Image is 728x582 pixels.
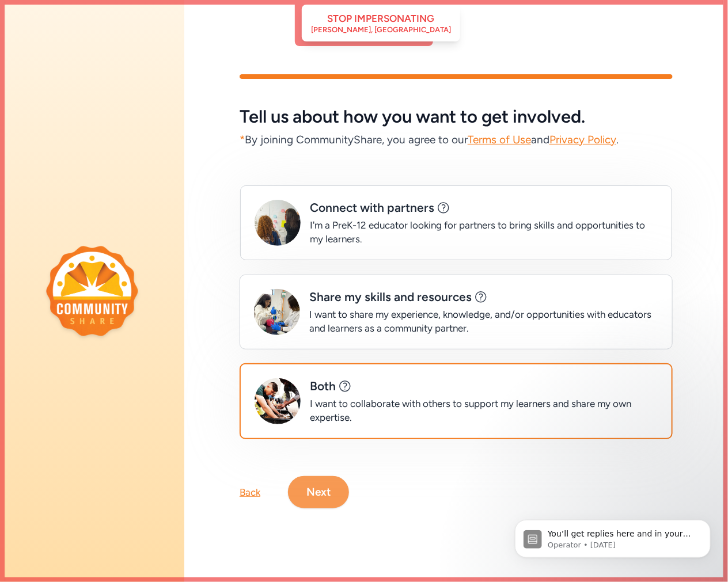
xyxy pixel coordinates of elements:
[255,378,301,424] img: profile-intent-both1943fb81.jpg
[328,12,435,25] div: Stop impersonating
[310,200,434,216] div: Connect with partners
[498,496,728,576] iframe: Intercom notifications message
[309,289,472,305] div: Share my skills and resources
[255,200,301,246] img: profile-intent-educator79480501.jpg
[254,289,300,335] img: profile-intent-partner52626e54.jpg
[240,106,673,127] h5: Tell us about how you want to get involved.
[309,307,658,335] div: I want to share my experience, knowledge, and/or opportunities with educators and learners as a c...
[240,485,260,499] div: Back
[311,25,451,35] div: [PERSON_NAME], [GEOGRAPHIC_DATA]
[310,218,658,246] div: I'm a PreK-12 educator looking for partners to bring skills and opportunities to my learners.
[46,246,138,336] img: logo
[549,133,616,146] a: Privacy Policy
[310,397,658,424] div: I want to collaborate with others to support my learners and share my own expertise.
[288,476,349,508] button: Next
[240,132,673,148] div: By joining CommunityShare, you agree to our and .
[310,378,336,394] div: Both
[468,133,531,146] a: Terms of Use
